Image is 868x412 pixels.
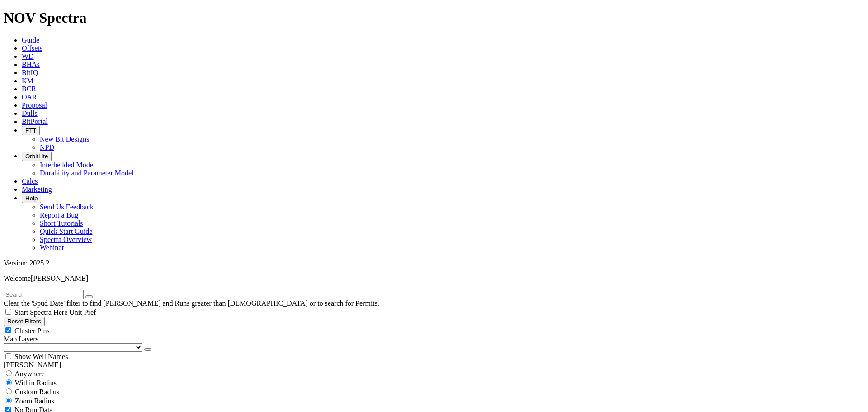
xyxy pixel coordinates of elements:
a: BitPortal [22,118,48,125]
span: [PERSON_NAME] [31,275,88,282]
a: Durability and Parameter Model [40,169,134,177]
a: Calcs [22,177,38,185]
button: Help [22,194,41,203]
a: Offsets [22,44,42,52]
span: Clear the 'Spud Date' filter to find [PERSON_NAME] and Runs greater than [DEMOGRAPHIC_DATA] or to... [4,299,379,307]
span: Help [25,195,38,202]
div: Version: 2025.2 [4,259,864,267]
a: Webinar [40,244,64,251]
span: FTT [25,127,36,134]
a: BHAs [22,61,40,68]
a: OAR [22,93,37,101]
span: Anywhere [14,370,45,378]
input: Search [4,290,84,299]
span: Cluster Pins [14,327,50,335]
span: OrbitLite [25,153,48,160]
button: Reset Filters [4,317,45,326]
a: Marketing [22,185,52,193]
span: Within Radius [15,379,57,387]
a: Spectra Overview [40,236,92,243]
p: Welcome [4,275,864,283]
h1: NOV Spectra [4,9,864,26]
a: Short Tutorials [40,219,83,227]
span: Show Well Names [14,353,68,360]
button: FTT [22,126,40,135]
span: Custom Radius [15,388,59,396]
a: New Bit Designs [40,135,89,143]
div: [PERSON_NAME] [4,361,864,369]
a: Guide [22,36,39,44]
a: KM [22,77,33,85]
span: Unit Pref [69,308,96,316]
span: Start Spectra Here [14,308,67,316]
a: NPD [40,143,54,151]
button: OrbitLite [22,152,52,161]
a: BitIQ [22,69,38,76]
a: Interbedded Model [40,161,95,169]
span: Zoom Radius [15,397,54,405]
span: Map Layers [4,335,38,343]
a: BCR [22,85,36,93]
a: Quick Start Guide [40,227,92,235]
input: Start Spectra Here [5,309,11,315]
a: Proposal [22,101,47,109]
a: Report a Bug [40,211,78,219]
a: WD [22,52,34,60]
a: Dulls [22,109,38,117]
a: Send Us Feedback [40,203,94,211]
